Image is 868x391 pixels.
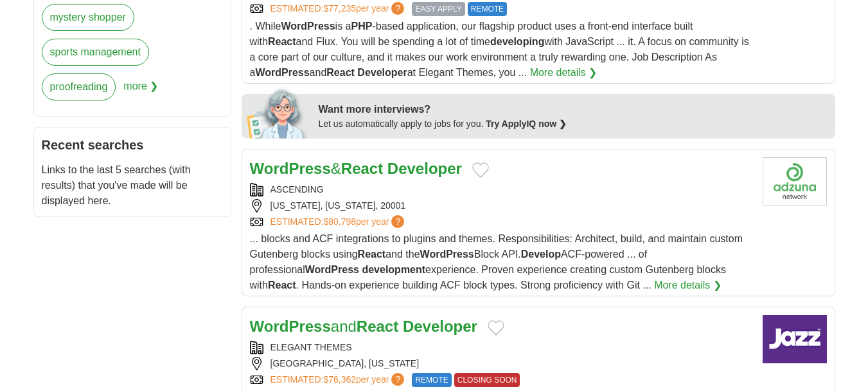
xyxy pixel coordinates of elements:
img: Company logo [763,157,827,205]
a: More details ❯ [530,65,598,81]
span: CLOSING SOON [454,373,520,387]
div: Want more interviews? [319,102,828,117]
span: $77,235 [323,3,356,14]
strong: developing [490,36,544,47]
strong: WordPress [305,264,359,275]
a: mystery shopper [42,4,134,31]
strong: WordPress [420,249,474,260]
div: [GEOGRAPHIC_DATA], [US_STATE] [250,357,752,370]
span: ? [391,2,404,15]
div: Let us automatically apply to jobs for you. [319,117,828,131]
p: Links to the last 5 searches (with results) that you've made will be displayed here. [42,162,223,209]
strong: React [357,318,398,335]
strong: WordPress [250,160,331,177]
a: proofreading [42,73,116,100]
a: ESTIMATED:$77,235per year? [270,2,407,16]
span: EASY APPLY [412,2,465,16]
a: WordPressandReact Developer [250,318,477,335]
div: ELEGANT THEMES [250,341,752,354]
span: $80,798 [323,216,356,227]
strong: Developer [387,160,462,177]
strong: PHP [351,21,373,32]
span: $76,362 [323,374,356,385]
span: more ❯ [123,73,158,108]
img: Company logo [763,315,827,363]
strong: Developer [357,67,407,78]
strong: Developer [403,318,477,335]
strong: WordPress [250,318,331,335]
strong: React [358,249,386,260]
strong: WordPress [281,21,335,32]
button: Add to favorite jobs [488,320,504,336]
h2: Recent searches [42,135,223,155]
strong: React [326,67,355,78]
span: ? [391,215,404,228]
button: Add to favorite jobs [472,162,489,178]
strong: Develop [521,249,561,260]
div: [US_STATE], [US_STATE], 20001 [250,199,752,213]
a: More details ❯ [654,278,722,293]
a: WordPress&React Developer [250,160,462,177]
strong: React [341,160,383,177]
div: ASCENDING [250,183,752,196]
a: ESTIMATED:$80,798per year? [270,215,407,229]
span: . While is a -based application, our flagship product uses a front-end interface built with and F... [250,21,749,78]
img: apply-iq-scientist.png [247,87,309,138]
strong: React [268,36,296,47]
strong: React [268,280,296,291]
a: sports management [42,39,149,66]
span: ? [391,373,404,386]
span: REMOTE [468,2,507,16]
a: Try ApplyIQ now ❯ [486,119,567,129]
span: ... blocks and ACF integrations to plugins and themes. Responsibilities: Architect, build, and ma... [250,233,743,291]
span: REMOTE [412,373,451,387]
strong: WordPress [255,67,309,78]
a: ESTIMATED:$76,362per year? [270,373,407,387]
strong: development [362,264,425,275]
